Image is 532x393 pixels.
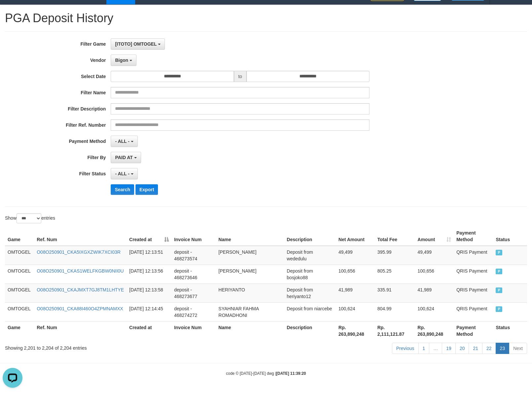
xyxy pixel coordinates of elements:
td: Deposit from bosjoko88 [284,265,336,284]
th: Amount: activate to sort column ascending [415,227,454,246]
label: Show entries [5,213,55,223]
a: O08O250901_CKA5IXGXZWIK7XCI03R [37,249,121,255]
th: Net Amount [336,227,375,246]
a: 21 [469,343,482,354]
th: Total Fee [375,227,415,246]
td: 100,624 [415,302,454,321]
button: [ITOTO] OMTOGEL [111,38,165,50]
td: [PERSON_NAME] [216,265,284,284]
span: - ALL - [115,171,130,176]
span: PAID AT [115,155,133,160]
a: 22 [482,343,496,354]
button: - ALL - [111,136,137,147]
th: Game [5,227,34,246]
div: Showing 2,201 to 2,204 of 2,204 entries [5,342,217,351]
td: 395.99 [375,246,415,265]
span: PAID [496,250,502,255]
select: Showentries [17,213,41,223]
td: 41,989 [336,284,375,302]
th: Invoice Num [171,227,216,246]
td: [DATE] 12:13:51 [127,246,171,265]
a: 1 [418,343,430,354]
th: Ref. Num [34,321,127,340]
td: OMTOGEL [5,302,34,321]
td: 100,624 [336,302,375,321]
strong: [DATE] 11:39:20 [276,371,306,376]
td: 49,499 [415,246,454,265]
th: Status [493,321,527,340]
td: 100,656 [336,265,375,284]
th: Name [216,227,284,246]
th: Description [284,227,336,246]
td: QRIS Payment [454,265,493,284]
button: Bigon [111,55,136,66]
td: deposit - 468273574 [171,246,216,265]
button: Export [135,184,158,195]
th: Rp. 2,111,121.87 [375,321,415,340]
td: [DATE] 12:13:56 [127,265,171,284]
span: PAID [496,306,502,312]
th: Payment Method [454,227,493,246]
td: [PERSON_NAME] [216,246,284,265]
th: Created at [127,321,171,340]
th: Description [284,321,336,340]
td: Deposit from heriyanto12 [284,284,336,302]
td: deposit - 468273677 [171,284,216,302]
td: 805.25 [375,265,415,284]
th: Game [5,321,34,340]
span: PAID [496,287,502,293]
td: SYAHNIAR FAHMA ROMADHONI [216,302,284,321]
a: 19 [442,343,456,354]
td: OMTOGEL [5,284,34,302]
button: PAID AT [111,152,141,163]
th: Ref. Num [34,227,127,246]
span: to [234,71,247,82]
span: [ITOTO] OMTOGEL [115,41,157,47]
button: - ALL - [111,168,137,179]
th: Rp. 263,890,248 [415,321,454,340]
td: QRIS Payment [454,284,493,302]
span: Bigon [115,58,128,63]
td: 804.99 [375,302,415,321]
a: O08O250901_CKAS1WELFKGBW0NII0U [37,268,124,274]
th: Invoice Num [171,321,216,340]
td: QRIS Payment [454,302,493,321]
td: HERIYANTO [216,284,284,302]
a: 23 [496,343,510,354]
td: 100,656 [415,265,454,284]
th: Rp. 263,890,248 [336,321,375,340]
td: deposit - 468273646 [171,265,216,284]
td: Deposit from niarcebe [284,302,336,321]
td: 335.91 [375,284,415,302]
small: code © [DATE]-[DATE] dwg | [226,371,306,376]
a: O08O250901_CKAJMXT7GJ8TM1LHTYE [37,287,124,292]
span: PAID [496,269,502,274]
td: deposit - 468274272 [171,302,216,321]
a: O08O250901_CKA88I460O4ZPMNAMXX [37,306,123,311]
button: Search [111,184,134,195]
th: Payment Method [454,321,493,340]
th: Status [493,227,527,246]
td: [DATE] 12:13:58 [127,284,171,302]
h1: PGA Deposit History [5,12,527,25]
th: Created at: activate to sort column descending [127,227,171,246]
a: Previous [392,343,418,354]
a: … [429,343,442,354]
a: Next [509,343,527,354]
td: Deposit from wededulu [284,246,336,265]
th: Name [216,321,284,340]
td: [DATE] 12:14:45 [127,302,171,321]
a: 20 [455,343,469,354]
td: 49,499 [336,246,375,265]
td: QRIS Payment [454,246,493,265]
button: Open LiveChat chat widget [3,3,22,22]
td: OMTOGEL [5,265,34,284]
td: 41,989 [415,284,454,302]
td: OMTOGEL [5,246,34,265]
span: - ALL - [115,139,130,144]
